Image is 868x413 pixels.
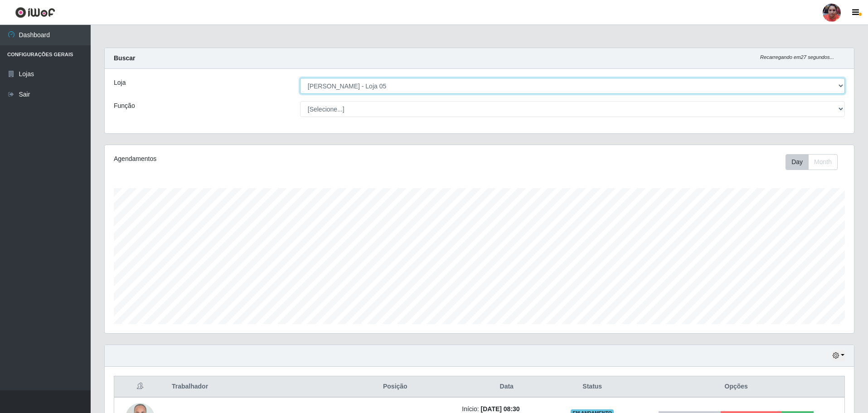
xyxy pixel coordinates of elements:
div: First group [786,154,838,170]
label: Função [114,101,135,111]
th: Opções [628,376,844,398]
time: [DATE] 08:30 [481,405,520,413]
strong: Buscar [114,54,135,62]
img: CoreUI Logo [15,7,55,18]
th: Trabalhador [166,376,334,398]
th: Posição [334,376,456,398]
th: Status [557,376,628,398]
label: Loja [114,78,126,87]
button: Day [786,154,809,170]
th: Data [456,376,557,398]
i: Recarregando em 27 segundos... [760,54,834,60]
div: Toolbar with button groups [786,154,845,170]
button: Month [808,154,838,170]
div: Agendamentos [114,154,411,164]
